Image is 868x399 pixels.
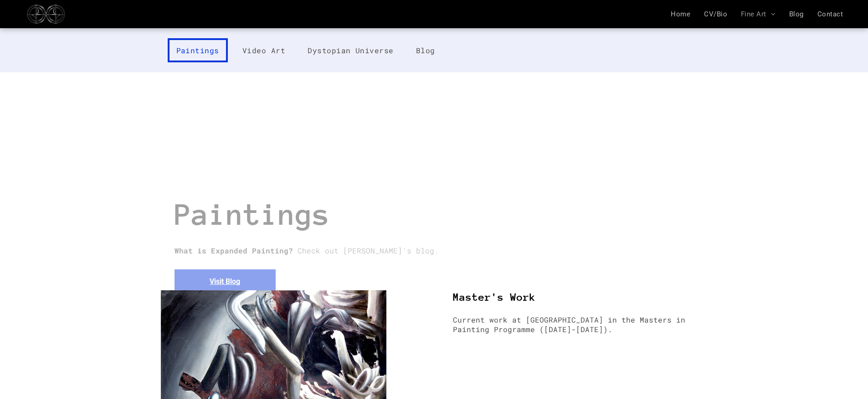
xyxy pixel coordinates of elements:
[235,38,293,62] a: Video Art
[697,10,734,18] a: CV/Bio
[734,10,782,18] a: Fine Art
[811,10,850,18] a: Contact
[453,291,536,303] span: Master's Work
[408,38,443,62] a: Blog
[664,10,697,18] a: Home
[168,38,228,62] a: Paintings
[175,198,330,231] span: Paintings
[175,246,293,255] strong: What is Expanded Painting?
[300,38,401,62] a: Dystopian Universe
[782,10,811,18] a: Blog
[298,246,439,255] span: Check out [PERSON_NAME]'s blog.
[453,315,685,334] span: Current work at [GEOGRAPHIC_DATA] in the Masters in Painting Programme ([DATE]-[DATE]).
